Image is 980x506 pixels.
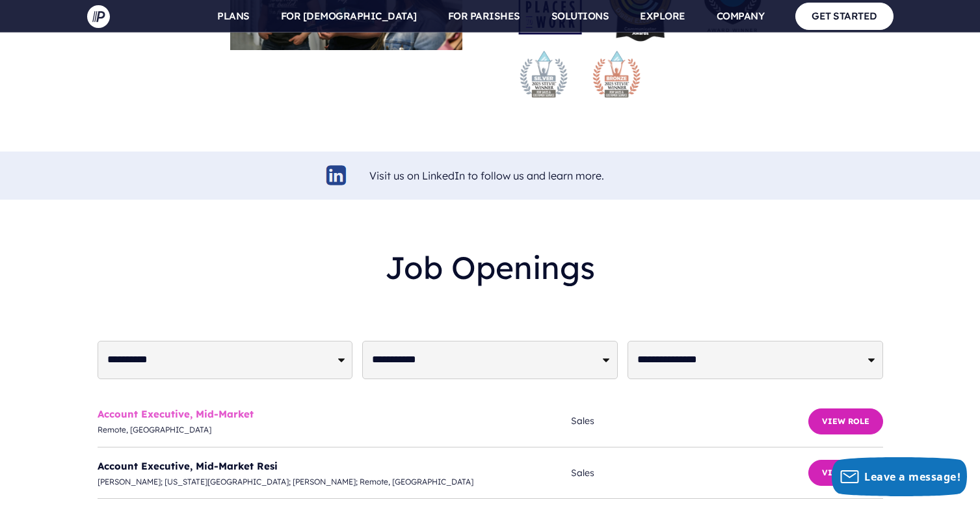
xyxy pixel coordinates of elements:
img: stevie-silver [518,48,570,100]
img: linkedin-logo [324,163,349,187]
span: Remote, [GEOGRAPHIC_DATA] [98,423,572,437]
span: Sales [571,413,808,429]
a: Visit us on LinkedIn to follow us and learn more. [369,169,604,182]
button: Leave a message! [832,457,967,496]
img: stevie-bronze [590,48,642,100]
a: Account Executive, Mid-Market Resi [98,460,278,472]
button: View Role [808,408,883,434]
span: Sales [571,465,808,481]
button: View Role [808,460,883,486]
span: Leave a message! [864,470,960,484]
a: Account Executive, Mid-Market [98,408,254,420]
a: GET STARTED [795,3,894,29]
span: [PERSON_NAME]; [US_STATE][GEOGRAPHIC_DATA]; [PERSON_NAME]; Remote, [GEOGRAPHIC_DATA] [98,475,572,489]
h2: Job Openings [98,239,883,297]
